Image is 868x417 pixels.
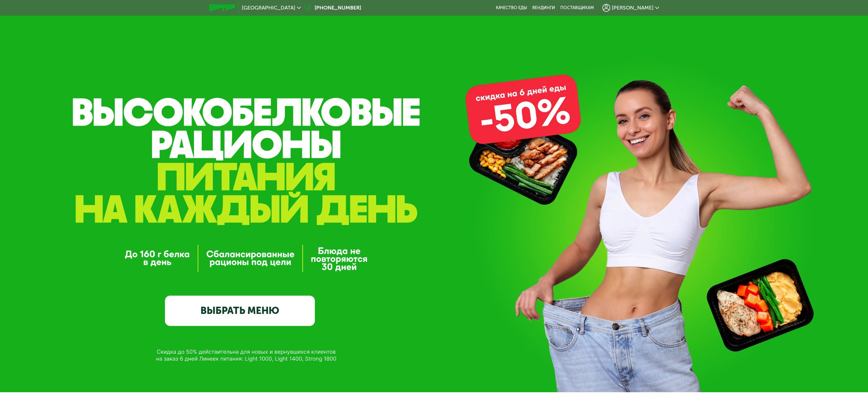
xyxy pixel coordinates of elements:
[165,296,315,326] a: ВЫБРАТЬ МЕНЮ
[612,5,654,10] span: [PERSON_NAME]
[304,4,361,12] a: [PHONE_NUMBER]
[560,5,594,10] div: поставщикам
[496,5,527,10] a: Качество еды
[242,5,295,10] span: [GEOGRAPHIC_DATA]
[532,5,555,10] a: Вендинги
